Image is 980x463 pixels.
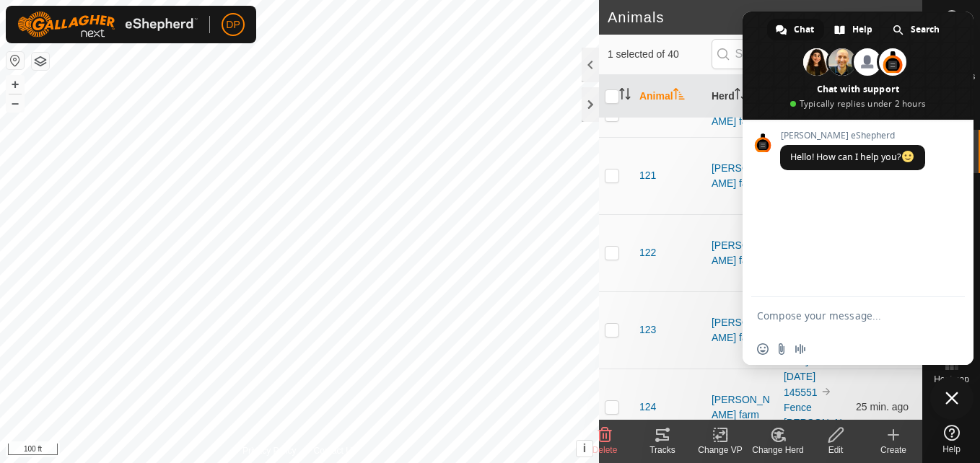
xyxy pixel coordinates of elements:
a: Search [884,19,950,40]
button: Map Layers [32,53,49,70]
h2: Animals [608,9,892,26]
span: Delete [592,445,618,455]
p-sorticon: Activate to sort [619,90,631,102]
input: Search (S) [712,39,886,69]
span: i [583,442,586,454]
button: + [6,76,24,93]
a: Fence [PERSON_NAME] [784,402,842,444]
div: [PERSON_NAME] farm [712,315,772,345]
a: Chat [767,19,824,40]
span: Hello! How can I help you? [790,151,915,163]
th: Animal [634,75,706,118]
a: Close chat [930,376,974,420]
span: Insert an emoji [757,343,769,355]
span: DP [226,17,240,32]
span: 124 [639,400,656,415]
span: 1 selected of 40 [608,47,712,62]
img: to [821,386,832,397]
p-sorticon: Activate to sort [673,90,685,102]
div: Change VP [691,444,749,457]
a: Privacy Policy [242,444,297,457]
textarea: Compose your message... [757,297,930,333]
div: Create [865,444,922,457]
th: Herd [706,75,778,118]
span: 40 [892,6,908,28]
a: Help [923,419,980,459]
span: Aug 29, 2025, 7:23 PM [856,401,909,413]
div: Tracks [634,444,691,457]
a: Help [826,19,883,40]
button: – [6,94,24,112]
span: Help [852,19,872,40]
span: 122 [639,245,656,260]
a: Fence [PERSON_NAME] [784,325,842,366]
a: Contact Us [314,444,356,457]
span: Send a file [776,343,787,355]
button: Reset Map [6,52,24,69]
p-sorticon: Activate to sort [735,90,746,102]
span: Audio message [795,343,806,355]
a: [DATE] 145551 [784,371,818,398]
button: i [577,441,592,457]
div: Edit [807,444,865,457]
span: 121 [639,168,656,183]
span: Help [942,445,961,454]
span: 123 [639,322,656,338]
img: Gallagher Logo [17,12,198,38]
div: [PERSON_NAME] farm [712,392,772,423]
div: [PERSON_NAME] farm [712,161,772,191]
span: Search [911,19,940,40]
span: [PERSON_NAME] eShepherd [780,131,925,141]
span: Chat [794,19,814,40]
div: Change Herd [749,444,807,457]
div: [PERSON_NAME] farm [712,238,772,268]
span: Heatmap [934,375,969,384]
